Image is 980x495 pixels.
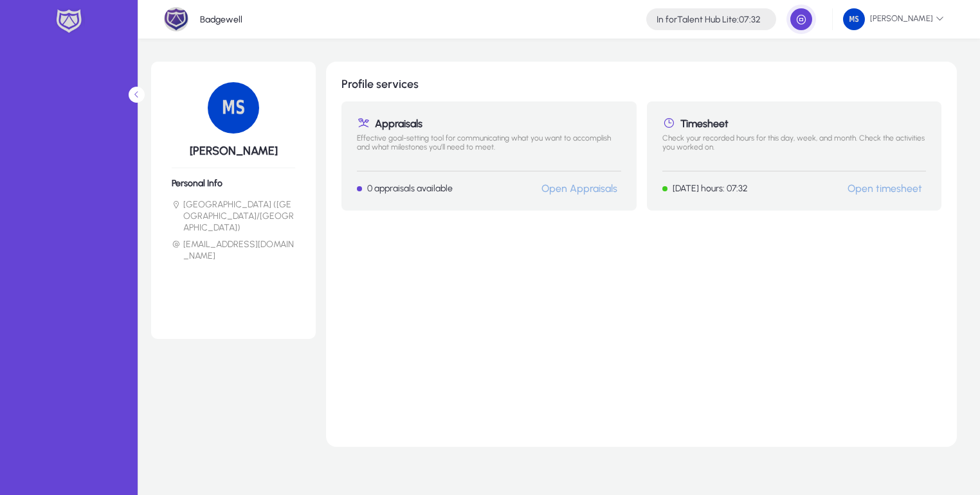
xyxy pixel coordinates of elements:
[833,8,954,31] button: [PERSON_NAME]
[657,14,761,25] h4: Talent Hub Lite
[843,8,944,30] span: [PERSON_NAME]
[53,8,85,35] img: white-logo.png
[200,14,242,25] p: Badgewell
[357,117,621,130] h1: Appraisals
[172,178,295,189] h6: Personal Info
[844,182,926,195] button: Open timesheet
[367,183,453,194] p: 0 appraisals available
[541,182,617,195] a: Open Appraisals
[662,117,927,130] h1: Timesheet
[172,144,295,158] h5: [PERSON_NAME]
[662,134,927,161] p: Check your recorded hours for this day, week, and month. Check the activities you worked on.
[208,82,259,134] img: 134.png
[657,14,677,25] span: In for
[538,182,621,195] button: Open Appraisals
[843,8,865,30] img: 134.png
[164,7,188,31] img: 2.png
[737,14,739,25] span: :
[341,77,941,91] h1: Profile services
[172,239,295,262] li: [EMAIL_ADDRESS][DOMAIN_NAME]
[739,14,761,25] span: 07:32
[172,199,295,234] li: [GEOGRAPHIC_DATA] ([GEOGRAPHIC_DATA]/[GEOGRAPHIC_DATA])
[673,183,748,194] p: [DATE] hours: 07:32
[357,134,621,161] p: Effective goal-setting tool for communicating what you want to accomplish and what milestones you...
[848,182,922,195] a: Open timesheet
